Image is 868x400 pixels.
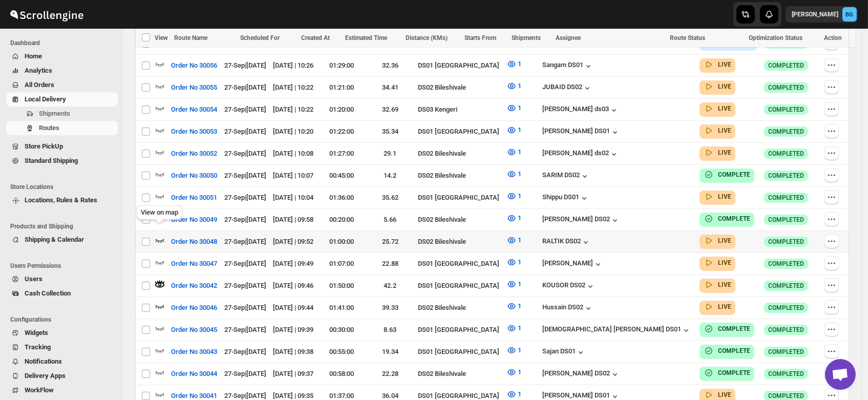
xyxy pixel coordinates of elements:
span: 1 [518,192,521,200]
span: Route Name [174,34,207,41]
button: [PERSON_NAME] DS01 [542,127,620,137]
span: Store Locations [10,183,118,191]
b: COMPLETE [718,347,750,354]
button: Sangam DS01 [542,61,594,71]
span: Order No 30042 [171,281,217,291]
div: [DATE] | 09:52 [273,237,314,247]
span: Estimated Time [345,34,387,41]
span: 1 [518,60,521,68]
button: 1 [500,364,527,381]
button: Users [6,272,118,286]
div: 5.66 [369,215,411,225]
span: 27-Sep | [DATE] [224,216,266,223]
span: 1 [518,258,521,266]
button: LIVE [704,280,731,290]
span: View [155,34,168,41]
span: Route Status [670,34,705,41]
span: Order No 30043 [171,347,217,357]
b: COMPLETE [718,325,750,332]
button: Sajan DS01 [542,347,586,357]
button: Routes [6,121,118,135]
span: COMPLETED [768,216,804,224]
button: Shippu DS01 [542,193,589,203]
button: LIVE [704,148,731,158]
span: Distance (KMs) [406,34,448,41]
b: COMPLETE [718,369,750,376]
button: 1 [500,122,527,138]
span: Scheduled For [240,34,280,41]
button: Order No 30045 [165,322,223,338]
div: DS02 Bileshivale [418,237,500,247]
button: COMPLETE [704,368,750,378]
span: Order No 30052 [171,149,217,159]
button: COMPLETE [704,170,750,180]
button: JUBAID DS02 [542,83,592,93]
b: LIVE [718,281,731,288]
button: Order No 30054 [165,101,223,118]
button: [PERSON_NAME] [542,259,603,269]
div: 00:55:00 [320,347,363,357]
span: 1 [518,214,521,222]
span: 1 [518,346,521,354]
div: [DATE] | 10:07 [273,171,314,181]
button: COMPLETE [704,324,750,334]
button: Order No 30046 [165,300,223,316]
div: [DATE] | 09:58 [273,215,314,225]
div: 22.28 [369,369,411,379]
div: Hussain DS02 [542,303,594,313]
span: COMPLETED [768,194,804,202]
button: Order No 30048 [165,234,223,250]
div: 01:36:00 [320,193,363,203]
div: [DATE] | 09:38 [273,347,314,357]
span: COMPLETED [768,238,804,246]
div: 01:41:00 [320,303,363,313]
button: Order No 30053 [165,123,223,140]
span: Order No 30047 [171,259,217,269]
span: COMPLETED [768,128,804,136]
span: 1 [518,148,521,156]
span: COMPLETED [768,106,804,114]
span: 27-Sep | [DATE] [224,83,266,91]
b: LIVE [718,303,731,310]
button: All Orders [6,78,118,92]
div: 01:29:00 [320,60,363,71]
div: 25.72 [369,237,411,247]
span: Order No 30050 [171,171,217,181]
b: LIVE [718,259,731,266]
span: 27-Sep | [DATE] [224,370,266,377]
b: LIVE [718,193,731,200]
div: [DATE] | 10:04 [273,193,314,203]
span: COMPLETED [768,83,804,92]
span: 1 [518,126,521,134]
span: 27-Sep | [DATE] [224,61,266,69]
span: All Orders [25,81,54,89]
button: KOUSOR DS02 [542,281,596,291]
span: 27-Sep | [DATE] [224,304,266,311]
img: ScrollEngine [8,2,85,27]
span: Widgets [25,329,48,336]
span: 1 [518,280,521,288]
button: 1 [500,298,527,314]
b: LIVE [718,105,731,112]
div: DS01 [GEOGRAPHIC_DATA] [418,281,500,291]
span: Notifications [25,357,62,365]
button: 1 [500,56,527,72]
button: Order No 30055 [165,79,223,96]
div: 14.2 [369,171,411,181]
b: COMPLETE [718,171,750,178]
button: Locations, Rules & Rates [6,193,118,207]
span: Optimization Status [749,34,802,41]
span: Order No 30053 [171,127,217,137]
button: LIVE [704,236,731,246]
span: 1 [518,390,521,398]
b: LIVE [718,237,731,244]
div: DS02 Bileshivale [418,369,500,379]
button: Shipping & Calendar [6,233,118,247]
span: Shipments [39,110,70,117]
span: 1 [518,368,521,376]
div: 8.63 [369,325,411,335]
div: 29.1 [369,149,411,159]
span: Starts From [464,34,496,41]
button: 1 [500,100,527,116]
